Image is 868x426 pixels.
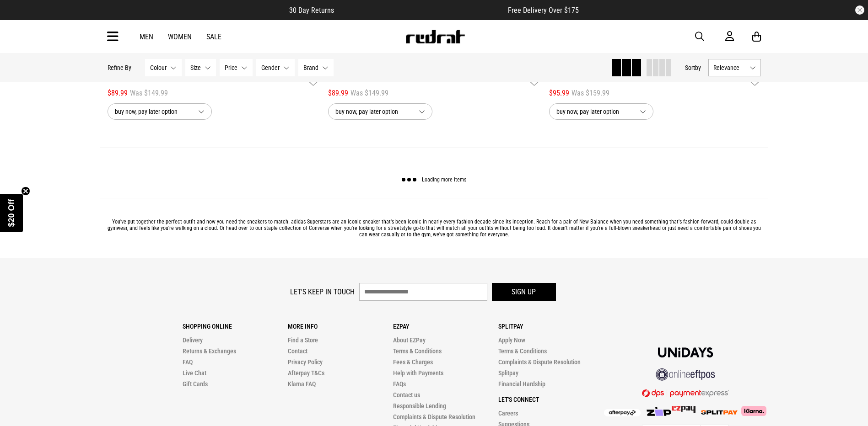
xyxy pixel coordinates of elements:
[646,407,672,416] img: Zip
[220,59,253,76] button: Price
[185,59,216,76] button: Size
[422,177,466,183] span: Loading more items
[168,32,192,41] a: Women
[492,283,556,301] button: Sign up
[498,347,547,355] a: Terms & Conditions
[405,30,465,43] img: Redrat logo
[352,5,490,15] iframe: Customer reviews powered by Trustpilot
[256,59,295,76] button: Gender
[288,323,393,330] p: More Info
[335,106,411,117] span: buy now, pay later option
[498,410,518,417] a: Careers
[656,368,715,381] img: online eftpos
[658,347,713,357] img: Unidays
[183,369,206,377] a: Live Chat
[393,380,406,388] a: FAQs
[556,106,632,117] span: buy now, pay later option
[350,88,388,99] span: Was $149.99
[393,336,426,344] a: About EZPay
[549,88,569,99] span: $95.99
[498,369,518,377] a: Splitpay
[393,402,446,410] a: Responsible Lending
[288,380,316,388] a: Klarna FAQ
[328,88,348,99] span: $89.99
[290,288,355,296] label: Let's keep in touch
[21,186,30,196] button: Close teaser
[288,347,307,355] a: Contact
[713,64,746,71] span: Relevance
[672,406,695,413] img: Splitpay
[108,218,761,238] p: You've put together the perfect outfit and now you need the sneakers to match. adidas Superstars ...
[695,64,701,71] span: by
[261,64,280,71] span: Gender
[393,391,420,399] a: Contact us
[393,358,433,366] a: Fees & Charges
[738,406,766,416] img: Klarna
[108,64,131,71] p: Refine By
[288,336,318,344] a: Find a Store
[140,32,153,41] a: Men
[288,369,324,377] a: Afterpay T&Cs
[145,59,182,76] button: Colour
[225,64,237,71] span: Price
[701,410,738,415] img: Splitpay
[393,413,475,421] a: Complaints & Dispute Resolution
[298,59,334,76] button: Brand
[328,103,432,120] button: buy now, pay later option
[393,369,443,377] a: Help with Payments
[289,6,334,15] span: 30 Day Returns
[498,396,604,403] p: Let's Connect
[303,64,318,71] span: Brand
[393,347,442,355] a: Terms & Conditions
[183,323,288,330] p: Shopping Online
[708,59,761,76] button: Relevance
[206,32,221,41] a: Sale
[393,323,498,330] p: Ezpay
[183,358,193,366] a: FAQ
[685,62,701,73] button: Sortby
[115,106,191,117] span: buy now, pay later option
[604,409,641,416] img: Afterpay
[642,389,729,397] img: DPS
[183,380,208,388] a: Gift Cards
[498,358,581,366] a: Complaints & Dispute Resolution
[130,88,168,99] span: Was $149.99
[498,380,545,388] a: Financial Hardship
[549,103,653,120] button: buy now, pay later option
[150,64,167,71] span: Colour
[108,88,128,99] span: $89.99
[288,358,323,366] a: Privacy Policy
[108,103,212,120] button: buy now, pay later option
[7,199,16,227] span: $20 Off
[183,336,203,344] a: Delivery
[498,323,604,330] p: Splitpay
[508,6,579,15] span: Free Delivery Over $175
[571,88,609,99] span: Was $159.99
[190,64,201,71] span: Size
[183,347,236,355] a: Returns & Exchanges
[498,336,525,344] a: Apply Now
